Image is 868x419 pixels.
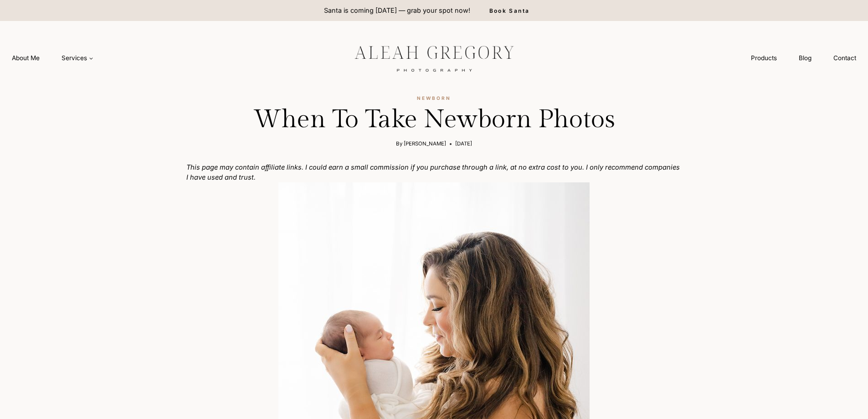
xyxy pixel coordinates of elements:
span: Services [62,53,93,62]
a: [PERSON_NAME] [404,140,446,147]
a: Contact [822,50,867,67]
a: Services [51,50,104,67]
a: Blog [788,50,822,67]
nav: Primary Navigation [1,50,104,67]
a: About Me [1,50,51,67]
time: [DATE] [455,140,472,148]
a: Products [740,50,788,67]
img: aleah gregory logo [332,39,537,77]
span: By [396,140,402,148]
nav: Secondary Navigation [740,50,867,67]
em: This page may contain affiliate links. I could earn a small commission if you purchase through a ... [186,163,680,181]
h1: When to Take Newborn Photos [186,104,682,135]
p: Santa is coming [DATE] — grab your spot now! [324,5,470,16]
a: Newborn [417,95,451,101]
